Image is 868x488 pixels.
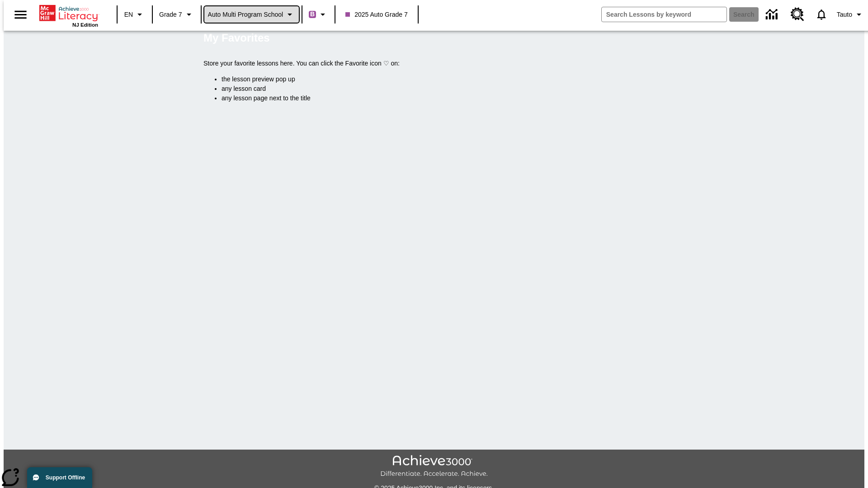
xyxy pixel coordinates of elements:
[222,84,665,94] li: any lesson card
[39,4,98,22] a: Home
[833,6,868,23] button: Profile/Settings
[124,10,133,19] span: EN
[204,6,299,23] button: School: Auto Multi program School, Select your school
[380,455,488,478] img: Achieve3000 Differentiate Accelerate Achieve
[345,10,408,19] span: 2025 Auto Grade 7
[46,474,85,481] span: Support Offline
[120,6,149,23] button: Language: EN, Select a language
[156,6,198,23] button: Grade: Grade 7, Select a grade
[810,3,833,26] a: Notifications
[222,75,665,84] li: the lesson preview pop up
[7,1,34,28] button: Open side menu
[203,31,270,45] h5: My Favorites
[310,9,315,20] span: B
[602,7,726,22] input: search field
[27,467,92,488] button: Support Offline
[222,94,665,103] li: any lesson page next to the title
[203,59,665,68] p: Store your favorite lessons here. You can click the Favorite icon ♡ on:
[208,10,283,19] span: Auto Multi program School
[72,22,98,28] span: NJ Edition
[837,10,852,19] span: Tauto
[760,2,785,27] a: Data Center
[785,2,810,27] a: Resource Center, Will open in new tab
[159,10,182,19] span: Grade 7
[305,6,332,23] button: Boost Class color is purple. Change class color
[39,3,98,28] div: Home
